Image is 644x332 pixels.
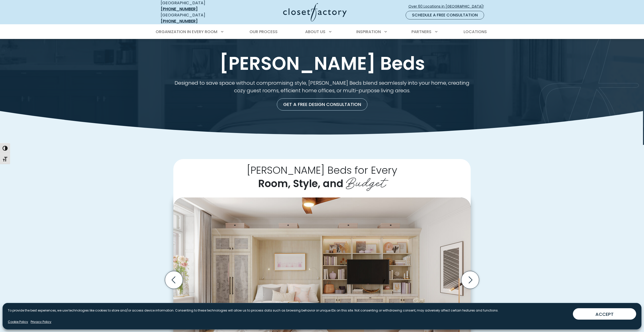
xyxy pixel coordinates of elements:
[406,11,484,19] a: Schedule a Free Consultation
[247,163,397,177] span: [PERSON_NAME] Beds for Every
[31,320,51,324] a: Privacy Policy
[160,54,485,73] h1: [PERSON_NAME] Beds
[161,12,234,24] div: [GEOGRAPHIC_DATA]
[305,29,325,35] span: About Us
[258,176,343,191] span: Room, Style, and
[408,2,488,11] a: Over 60 Locations in [GEOGRAPHIC_DATA]!
[156,29,217,35] span: Organization in Every Room
[356,29,381,35] span: Inspiration
[250,29,278,35] span: Our Process
[283,3,347,21] img: Closet Factory Logo
[161,6,198,12] a: [PHONE_NUMBER]
[464,29,487,35] span: Locations
[152,25,492,39] nav: Primary Menu
[459,269,481,291] button: Next slide
[8,320,28,324] a: Cookie Policy
[346,171,386,191] span: Budget
[411,29,431,35] span: Partners
[408,4,488,9] span: Over 60 Locations in [GEOGRAPHIC_DATA]!
[277,98,367,110] a: Get a Free Design Consultation
[161,18,198,24] a: [PHONE_NUMBER]
[8,308,498,313] p: To provide the best experiences, we use technologies like cookies to store and/or access device i...
[163,269,185,291] button: Previous slide
[573,308,636,320] button: ACCEPT
[173,79,471,94] p: Designed to save space without compromising style, [PERSON_NAME] Beds blend seamlessly into your ...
